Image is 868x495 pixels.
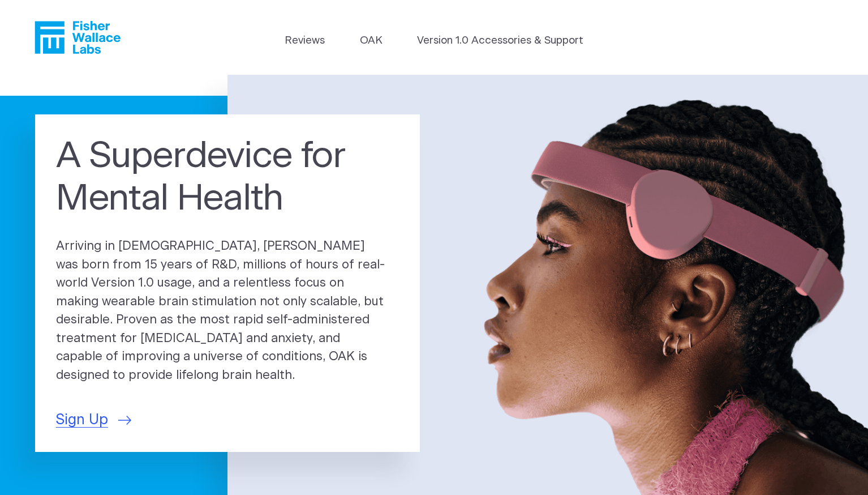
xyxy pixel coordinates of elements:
a: Reviews [285,33,325,49]
a: OAK [360,33,383,49]
a: Version 1.0 Accessories & Support [417,33,583,49]
span: Sign Up [56,409,108,431]
p: Arriving in [DEMOGRAPHIC_DATA], [PERSON_NAME] was born from 15 years of R&D, millions of hours of... [56,237,399,385]
a: Fisher Wallace [35,21,121,54]
a: Sign Up [56,409,132,431]
h1: A Superdevice for Mental Health [56,135,399,220]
